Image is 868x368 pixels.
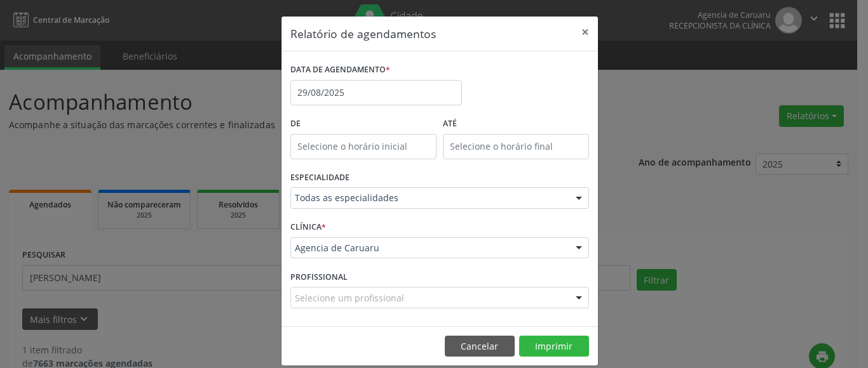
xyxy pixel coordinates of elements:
[295,192,563,204] span: Todas as especialidades
[519,336,589,357] button: Imprimir
[290,25,436,42] h5: Relatório de agendamentos
[290,60,390,80] label: DATA DE AGENDAMENTO
[445,336,515,357] button: Cancelar
[443,114,589,134] label: ATÉ
[290,114,437,134] label: De
[290,134,437,159] input: Selecione o horário inicial
[295,242,563,254] span: Agencia de Caruaru
[295,291,404,305] span: Selecione um profissional
[290,267,348,287] label: PROFISSIONAL
[290,168,349,188] label: ESPECIALIDADE
[443,134,589,159] input: Selecione o horário final
[290,218,326,237] label: CLÍNICA
[573,16,598,48] button: Close
[290,80,462,105] input: Selecione uma data ou intervalo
